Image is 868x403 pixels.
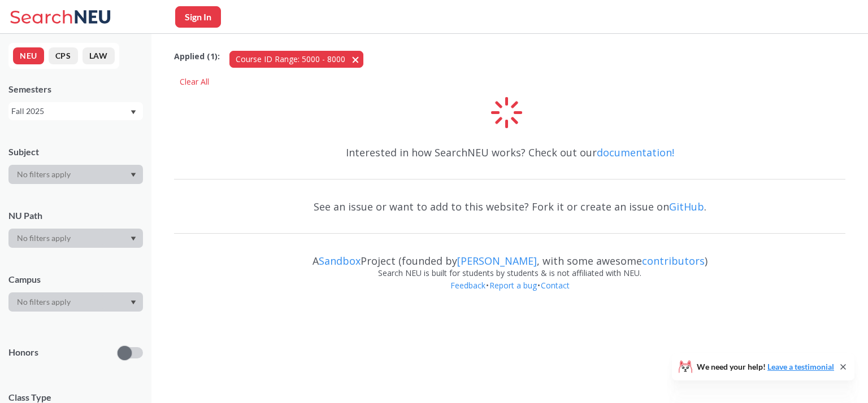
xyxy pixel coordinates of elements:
a: Contact [540,280,570,291]
div: Dropdown arrow [8,165,143,184]
button: NEU [13,47,44,64]
a: Feedback [450,280,486,291]
div: Dropdown arrow [8,292,143,312]
div: Search NEU is built for students by students & is not affiliated with NEU. [174,267,845,279]
svg: Dropdown arrow [131,110,136,115]
div: Fall 2025Dropdown arrow [8,102,143,120]
svg: Dropdown arrow [131,300,136,305]
svg: Dropdown arrow [131,236,136,241]
a: Sandbox [319,254,361,268]
a: GitHub [669,200,704,213]
div: Interested in how SearchNEU works? Check out our [174,136,845,169]
a: Report a bug [489,280,537,291]
div: Clear All [174,73,215,90]
a: contributors [642,254,705,268]
button: LAW [83,47,115,64]
button: Course ID Range: 5000 - 8000 [229,51,363,68]
a: Leave a testimonial [767,362,834,371]
a: [PERSON_NAME] [457,254,537,268]
div: Semesters [8,83,143,95]
a: documentation! [597,146,674,159]
div: Fall 2025 [11,105,129,117]
div: • • [174,279,845,309]
svg: Dropdown arrow [131,173,136,177]
div: NU Path [8,209,143,222]
div: Dropdown arrow [8,229,143,248]
button: CPS [49,47,78,64]
span: Applied ( 1 ): [174,50,220,63]
div: A Project (founded by , with some awesome ) [174,244,845,267]
div: See an issue or want to add to this website? Fork it or create an issue on . [174,190,845,223]
span: Course ID Range: 5000 - 8000 [236,54,345,64]
p: Honors [8,346,38,359]
button: Sign In [175,6,221,28]
div: Subject [8,146,143,158]
span: We need your help! [697,363,834,371]
div: Campus [8,273,143,286]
